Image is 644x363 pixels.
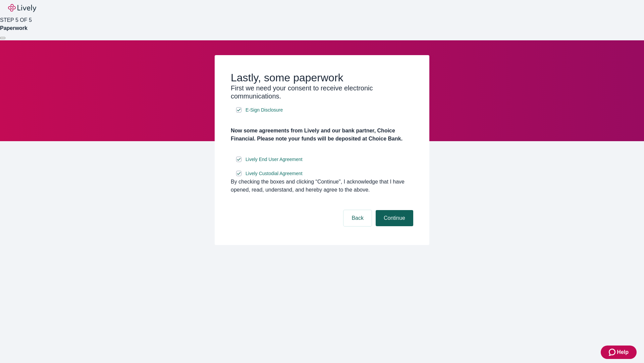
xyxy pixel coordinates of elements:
svg: Zendesk support icon [609,348,617,356]
span: Lively End User Agreement [246,156,303,163]
div: By checking the boxes and clicking “Continue", I acknowledge that I have opened, read, understand... [231,178,413,194]
h4: Now some agreements from Lively and our bank partner, Choice Financial. Please note your funds wi... [231,127,413,143]
button: Continue [376,210,413,226]
span: Help [617,348,629,356]
a: e-sign disclosure document [244,106,284,114]
span: E-Sign Disclosure [246,107,283,114]
h3: First we need your consent to receive electronic communications. [231,84,413,100]
span: Lively Custodial Agreement [246,170,303,177]
a: e-sign disclosure document [244,169,304,178]
img: Lively [8,4,36,12]
button: Back [343,210,372,226]
a: e-sign disclosure document [244,155,304,164]
h2: Lastly, some paperwork [231,71,413,84]
button: Zendesk support iconHelp [601,346,637,359]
